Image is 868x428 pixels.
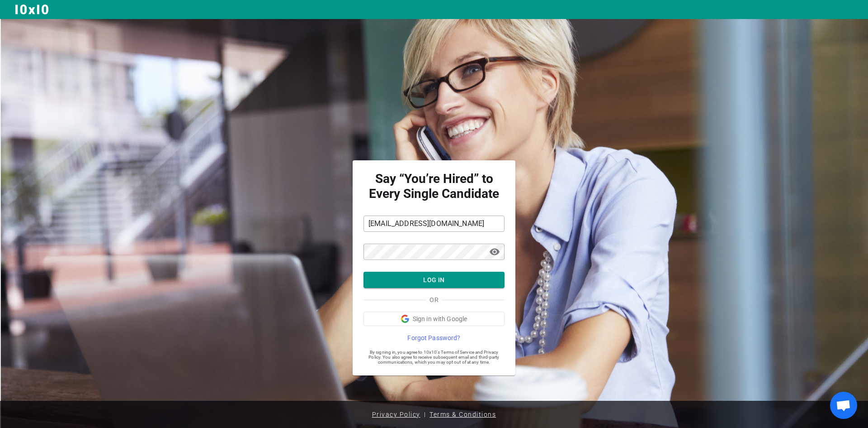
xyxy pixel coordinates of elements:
[14,4,50,15] img: Logo
[368,404,424,424] a: Privacy Policy
[429,295,438,304] span: OR
[363,272,505,289] button: LOG IN
[363,171,505,201] strong: Say “You’re Hired” to Every Single Candidate
[413,314,467,323] span: Sign in with Google
[489,246,500,257] span: visibility
[363,350,505,365] span: By signing in, you agree to 10x10's Terms of Service and Privacy Policy. You also agree to receiv...
[424,407,426,422] span: |
[426,404,500,424] a: Terms & Conditions
[407,333,460,342] span: Forgot Password?
[363,333,505,342] a: Forgot Password?
[830,392,857,419] a: Open chat
[363,216,505,231] input: Email Address*
[363,312,505,326] button: Sign in with Google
